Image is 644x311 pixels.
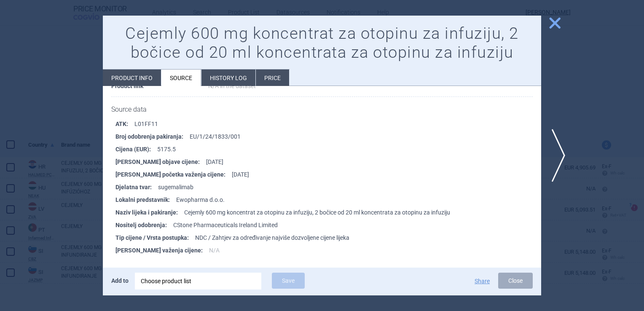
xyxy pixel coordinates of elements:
h1: Source data [111,105,533,113]
li: CStone Pharmaceuticals Ireland Limited [115,219,541,231]
h1: Cejemly 600 mg koncentrat za otopinu za infuziju, 2 bočice od 20 ml koncentrata za otopinu za inf... [111,24,533,62]
div: Choose product list [135,273,261,290]
strong: Broj odobrenja pakiranja : [115,130,190,143]
button: Save [272,273,305,289]
li: Cejemly 600 mg koncentrat za otopinu za infuziju, 2 bočice od 20 ml koncentrata za otopinu za inf... [115,206,541,219]
li: sugemalimab [115,181,541,193]
li: History log [201,70,255,86]
strong: [PERSON_NAME] početka važenja cijene : [115,168,232,181]
li: L01FF11 [115,118,541,130]
p: Add to [111,273,129,289]
li: 5175.5 [115,143,541,155]
li: EU/1/24/1833/001 [115,130,541,143]
button: Share [475,278,490,284]
th: Product link [111,76,208,97]
button: Close [498,273,533,289]
li: Price [256,70,289,86]
li: Ewopharma d.o.o. [115,193,541,206]
strong: Lokalni predstavnik : [115,193,176,206]
strong: Djelatna tvar : [115,181,158,193]
strong: Cijena (EUR) : [115,143,157,155]
span: N/A in the dataset [208,83,256,89]
strong: [PERSON_NAME] važenja cijene : [115,244,209,257]
strong: ATK : [115,118,134,130]
strong: Tip cijene / Vrsta postupka : [115,231,195,244]
li: NDC / Zahtjev za određivanje najviše dozvoljene cijene lijeka [115,231,541,244]
span: N/A [209,247,220,254]
li: Product info [103,70,161,86]
li: [DATE] [115,168,541,181]
li: [DATE] [115,155,541,168]
strong: Naziv lijeka i pakiranje : [115,206,184,219]
li: Source [161,70,201,86]
strong: [PERSON_NAME] objave cijene : [115,155,206,168]
strong: Nositelj odobrenja : [115,219,173,231]
div: Choose product list [141,273,255,290]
